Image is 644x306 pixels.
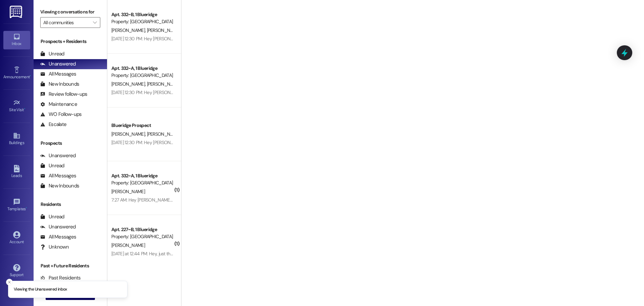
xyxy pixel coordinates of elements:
[30,74,31,78] span: •
[3,97,30,115] a: Site Visit •
[34,38,107,45] div: Prospects + Residents
[147,131,180,137] span: [PERSON_NAME]
[3,130,30,148] a: Buildings
[111,179,173,186] div: Property: [GEOGRAPHIC_DATA]
[26,206,27,210] span: •
[111,122,173,129] div: Blueridge Prospect
[3,229,30,247] a: Account
[40,213,64,220] div: Unread
[6,279,13,286] button: Close toast
[93,20,97,25] i: 
[14,287,67,293] p: Viewing the Unanswered inbox
[40,50,64,57] div: Unread
[40,81,79,88] div: New Inbounds
[40,7,100,17] label: Viewing conversations for
[111,11,173,18] div: Apt. 332~B, 1 Blueridge
[40,162,64,169] div: Unread
[40,182,79,189] div: New Inbounds
[40,91,87,98] div: Review follow-ups
[111,27,147,33] span: [PERSON_NAME]
[40,71,76,78] div: All Messages
[40,233,76,241] div: All Messages
[3,196,30,214] a: Templates •
[111,251,415,257] div: [DATE] at 12:44 PM: Hey, just thought I'd let you know that I am fully moved out of [GEOGRAPHIC_D...
[111,72,173,79] div: Property: [GEOGRAPHIC_DATA]
[111,65,173,72] div: Apt. 332~A, 1 Blueridge
[111,89,463,95] div: [DATE] 12:30 PM: Hey [PERSON_NAME] this is [PERSON_NAME]. I am just letting you know I have not r...
[10,6,23,18] img: ResiDesk Logo
[3,31,30,49] a: Inbox
[40,121,66,128] div: Escalate
[147,81,180,87] span: [PERSON_NAME]
[34,140,107,147] div: Prospects
[111,226,173,233] div: Apt. 227~B, 1 Blueridge
[111,188,145,194] span: [PERSON_NAME]
[43,17,90,28] input: All communities
[3,262,30,280] a: Support
[111,131,147,137] span: [PERSON_NAME]
[34,262,107,269] div: Past + Future Residents
[111,172,173,179] div: Apt. 332~A, 1 Blueridge
[40,223,76,230] div: Unanswered
[40,60,76,68] div: Unanswered
[40,111,82,118] div: WO Follow-ups
[111,81,147,87] span: [PERSON_NAME]
[24,106,25,111] span: •
[40,244,69,251] div: Unknown
[3,163,30,181] a: Leads
[34,201,107,208] div: Residents
[147,27,180,33] span: [PERSON_NAME]
[111,139,463,145] div: [DATE] 12:30 PM: Hey [PERSON_NAME] this is [PERSON_NAME]. I am just letting you know I have not r...
[111,242,145,248] span: [PERSON_NAME]
[40,101,77,108] div: Maintenance
[111,18,173,25] div: Property: [GEOGRAPHIC_DATA]
[111,233,173,240] div: Property: [GEOGRAPHIC_DATA]
[111,197,253,203] div: 7:27 AM: Hey [PERSON_NAME] would like to opt out of the credit tracking
[111,36,463,42] div: [DATE] 12:30 PM: Hey [PERSON_NAME] this is [PERSON_NAME]. I am just letting you know I have not r...
[40,152,76,159] div: Unanswered
[40,172,76,179] div: All Messages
